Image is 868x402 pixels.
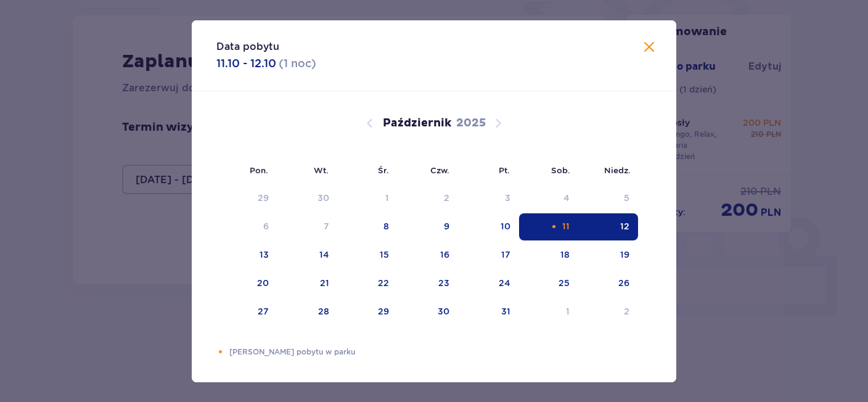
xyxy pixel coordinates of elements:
[642,40,657,55] button: Zamknij
[444,192,449,204] div: 2
[519,185,579,212] td: Data niedostępna. sobota, 4 października 2025
[499,277,510,289] div: 24
[501,220,510,232] div: 10
[505,192,510,204] div: 3
[277,185,338,212] td: Data niedostępna. wtorek, 30 września 2025
[378,165,389,175] small: Śr.
[620,220,629,232] div: 12
[362,116,377,131] button: Poprzedni miesiąc
[258,305,269,318] div: 27
[250,165,268,175] small: Pon.
[578,213,638,240] td: Data zaznaczona. niedziela, 12 października 2025
[620,248,629,261] div: 19
[216,185,277,212] td: Data niedostępna. poniedziałek, 29 września 2025
[380,248,389,261] div: 15
[216,270,277,297] td: 20
[618,277,629,289] div: 26
[624,305,629,318] div: 2
[458,185,519,212] td: Data niedostępna. piątek, 3 października 2025
[318,305,329,318] div: 28
[458,298,519,326] td: 31
[456,116,486,131] p: 2025
[551,165,570,175] small: Sob.
[519,298,579,326] td: 1
[458,270,519,297] td: 24
[314,165,329,175] small: Wt.
[216,56,276,71] p: 11.10 - 12.10
[216,40,279,54] p: Data pobytu
[398,270,459,297] td: 23
[519,270,579,297] td: 25
[578,298,638,326] td: 2
[578,185,638,212] td: Data niedostępna. niedziela, 5 października 2025
[317,192,329,204] div: 30
[260,248,269,261] div: 13
[258,192,269,204] div: 29
[279,56,316,71] p: ( 1 noc )
[398,185,459,212] td: Data niedostępna. czwartek, 2 października 2025
[578,242,638,269] td: 19
[338,185,398,212] td: Data niedostępna. środa, 1 października 2025
[277,242,338,269] td: 14
[338,242,398,269] td: 15
[383,220,389,232] div: 8
[263,220,269,232] div: 6
[324,220,329,232] div: 7
[319,248,329,261] div: 14
[338,213,398,240] td: 8
[216,298,277,326] td: 27
[562,220,570,232] div: 11
[458,213,519,240] td: 10
[378,277,389,289] div: 22
[216,213,277,240] td: Data niedostępna. poniedziałek, 6 października 2025
[338,298,398,326] td: 29
[458,242,519,269] td: 17
[229,347,652,358] p: [PERSON_NAME] pobytu w parku
[519,242,579,269] td: 18
[398,298,459,326] td: 30
[398,213,459,240] td: 9
[216,348,224,356] div: Pomarańczowa kropka
[501,305,510,318] div: 31
[385,192,389,204] div: 1
[257,277,269,289] div: 20
[444,220,449,232] div: 9
[501,248,510,261] div: 17
[430,165,449,175] small: Czw.
[559,277,570,289] div: 25
[578,270,638,297] td: 26
[383,116,451,131] p: Październik
[277,213,338,240] td: Data niedostępna. wtorek, 7 października 2025
[519,213,579,240] td: Data zaznaczona. sobota, 11 października 2025
[398,242,459,269] td: 16
[566,305,570,318] div: 1
[560,248,570,261] div: 18
[499,165,510,175] small: Pt.
[491,116,506,131] button: Następny miesiąc
[438,305,449,318] div: 30
[624,192,629,204] div: 5
[338,270,398,297] td: 22
[320,277,329,289] div: 21
[438,277,449,289] div: 23
[277,270,338,297] td: 21
[440,248,449,261] div: 16
[563,192,570,204] div: 4
[378,305,389,318] div: 29
[277,298,338,326] td: 28
[604,165,631,175] small: Niedz.
[216,242,277,269] td: 13
[550,223,558,231] div: Pomarańczowa kropka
